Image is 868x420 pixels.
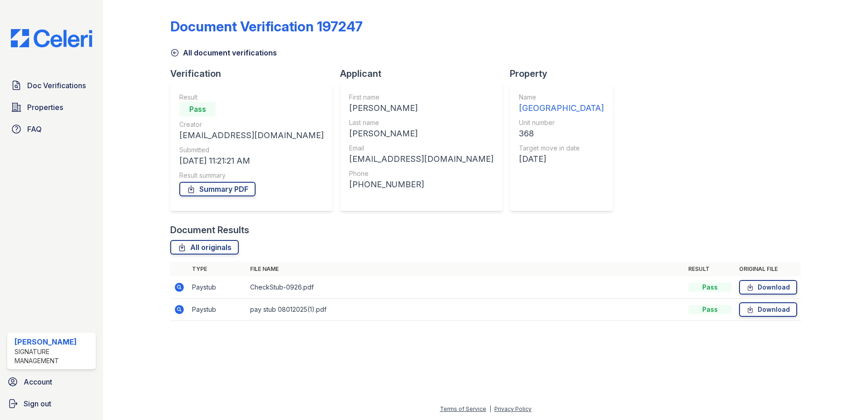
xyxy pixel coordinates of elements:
[170,47,277,58] a: All document verifications
[170,240,239,255] a: All originals
[735,262,801,276] th: Original file
[7,120,96,138] a: FAQ
[179,145,324,155] div: Submitted
[24,376,52,387] span: Account
[4,373,99,391] a: Account
[685,262,735,276] th: Result
[179,93,324,102] div: Result
[349,178,493,191] div: [PHONE_NUMBER]
[739,302,797,317] a: Download
[179,155,324,167] div: [DATE] 11:21:21 AM
[27,80,86,91] span: Doc Verifications
[247,299,685,321] td: pay stub 08012025(1).pdf
[7,98,96,116] a: Properties
[247,276,685,299] td: CheckStub-0926.pdf
[170,18,363,35] div: Document Verification 197247
[349,118,493,127] div: Last name
[179,120,324,129] div: Creator
[519,93,604,115] a: Name [GEOGRAPHIC_DATA]
[519,118,604,127] div: Unit number
[188,262,247,276] th: Type
[179,129,324,142] div: [EMAIL_ADDRESS][DOMAIN_NAME]
[179,171,324,180] div: Result summary
[179,102,216,116] div: Pass
[179,182,256,196] a: Summary PDF
[349,144,493,153] div: Email
[349,127,493,140] div: [PERSON_NAME]
[519,93,604,102] div: Name
[340,67,510,80] div: Applicant
[4,395,99,413] a: Sign out
[247,262,685,276] th: File name
[24,398,51,409] span: Sign out
[15,347,92,365] div: Signature Management
[7,76,96,95] a: Doc Verifications
[489,405,491,412] div: |
[27,102,63,113] span: Properties
[349,153,493,165] div: [EMAIL_ADDRESS][DOMAIN_NAME]
[519,153,604,165] div: [DATE]
[519,102,604,115] div: [GEOGRAPHIC_DATA]
[349,93,493,102] div: First name
[519,127,604,140] div: 368
[519,144,604,153] div: Target move in date
[688,283,732,292] div: Pass
[688,305,732,314] div: Pass
[170,67,340,80] div: Verification
[494,405,532,412] a: Privacy Policy
[349,169,493,178] div: Phone
[15,336,92,347] div: [PERSON_NAME]
[440,405,486,412] a: Terms of Service
[188,299,247,321] td: Paystub
[188,276,247,299] td: Paystub
[349,102,493,115] div: [PERSON_NAME]
[4,29,99,47] img: CE_Logo_Blue-a8612792a0a2168367f1c8372b55b34899dd931a85d93a1a3d3e32e68fde9ad4.png
[510,67,620,80] div: Property
[170,224,249,236] div: Document Results
[27,124,42,135] span: FAQ
[739,280,797,295] a: Download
